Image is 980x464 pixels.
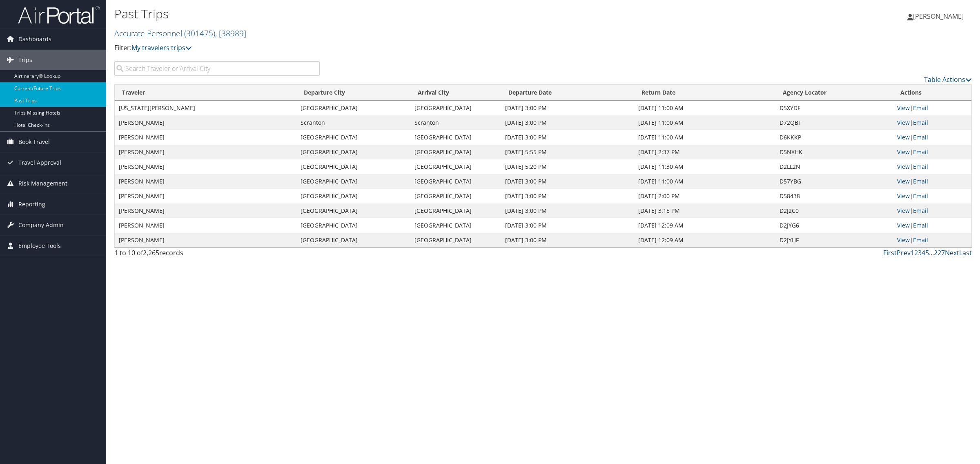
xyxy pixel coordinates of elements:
th: Departure City: activate to sort column ascending [296,85,410,101]
td: [GEOGRAPHIC_DATA] [410,174,501,189]
td: [GEOGRAPHIC_DATA] [296,233,410,247]
td: | [893,218,971,233]
a: Email [913,207,928,214]
img: airportal-logo.png [18,5,100,24]
th: Departure Date: activate to sort column ascending [501,85,635,101]
td: [PERSON_NAME] [115,130,296,145]
td: [GEOGRAPHIC_DATA] [296,159,410,174]
td: Scranton [296,115,410,130]
a: Email [913,236,928,244]
td: [DATE] 3:00 PM [501,233,635,247]
td: [GEOGRAPHIC_DATA] [296,101,410,115]
th: Arrival City: activate to sort column ascending [410,85,501,101]
th: Agency Locator: activate to sort column ascending [775,85,893,101]
td: [GEOGRAPHIC_DATA] [410,203,501,218]
a: Table Actions [924,75,972,84]
a: Email [913,221,928,229]
th: Actions [893,85,971,101]
td: [DATE] 11:00 AM [634,174,775,189]
td: [PERSON_NAME] [115,145,296,159]
a: View [897,148,910,156]
td: [DATE] 2:37 PM [634,145,775,159]
a: View [897,163,910,170]
td: [DATE] 11:00 AM [634,115,775,130]
a: View [897,192,910,200]
td: [DATE] 3:00 PM [501,101,635,115]
td: [PERSON_NAME] [115,233,296,247]
th: Traveler: activate to sort column ascending [115,85,296,101]
td: | [893,174,971,189]
a: Prev [897,248,911,257]
a: Email [913,192,928,200]
td: D58438 [775,189,893,203]
span: , [ 38989 ] [215,28,246,39]
a: View [897,104,910,112]
td: | [893,159,971,174]
input: Search Traveler or Arrival City [114,61,320,76]
td: [GEOGRAPHIC_DATA] [296,130,410,145]
td: [DATE] 11:00 AM [634,101,775,115]
td: [PERSON_NAME] [115,159,296,174]
td: | [893,101,971,115]
td: [DATE] 5:20 PM [501,159,635,174]
td: [DATE] 12:09 AM [634,233,775,247]
a: Last [959,248,972,257]
span: Reporting [18,194,45,214]
span: … [929,248,934,257]
span: [PERSON_NAME] [913,12,964,21]
span: Book Travel [18,132,50,152]
td: [GEOGRAPHIC_DATA] [296,218,410,233]
td: [GEOGRAPHIC_DATA] [410,130,501,145]
td: [DATE] 5:55 PM [501,145,635,159]
a: [PERSON_NAME] [907,4,972,29]
span: Company Admin [18,215,64,235]
td: [DATE] 11:00 AM [634,130,775,145]
th: Return Date: activate to sort column ascending [634,85,775,101]
a: View [897,236,910,244]
a: Email [913,163,928,170]
a: Email [913,104,928,112]
td: D2LL2N [775,159,893,174]
td: | [893,115,971,130]
a: My travelers trips [131,43,192,52]
span: ( 301475 ) [184,28,215,39]
a: View [897,133,910,141]
a: 3 [918,248,922,257]
td: D2JYG6 [775,218,893,233]
a: 5 [925,248,929,257]
a: View [897,207,910,214]
span: Travel Approval [18,152,61,173]
td: [PERSON_NAME] [115,174,296,189]
span: Trips [18,50,32,70]
span: 2,265 [143,248,159,257]
td: D6KKKP [775,130,893,145]
a: Email [913,119,928,126]
td: [DATE] 3:00 PM [501,203,635,218]
td: [GEOGRAPHIC_DATA] [410,233,501,247]
td: | [893,130,971,145]
td: [DATE] 3:00 PM [501,115,635,130]
a: Email [913,177,928,185]
td: [PERSON_NAME] [115,203,296,218]
div: 1 to 10 of records [114,248,320,262]
td: [GEOGRAPHIC_DATA] [410,101,501,115]
p: Filter: [114,43,686,53]
a: 227 [934,248,945,257]
td: | [893,189,971,203]
a: Email [913,133,928,141]
a: 1 [911,248,914,257]
a: View [897,119,910,126]
td: | [893,203,971,218]
span: Dashboards [18,29,51,49]
td: D5NXHK [775,145,893,159]
a: View [897,177,910,185]
td: [GEOGRAPHIC_DATA] [410,145,501,159]
a: Accurate Personnel [114,28,246,39]
td: D2JYHF [775,233,893,247]
td: [PERSON_NAME] [115,189,296,203]
a: Email [913,148,928,156]
td: [DATE] 3:00 PM [501,174,635,189]
td: [GEOGRAPHIC_DATA] [410,189,501,203]
td: [PERSON_NAME] [115,218,296,233]
a: First [883,248,897,257]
